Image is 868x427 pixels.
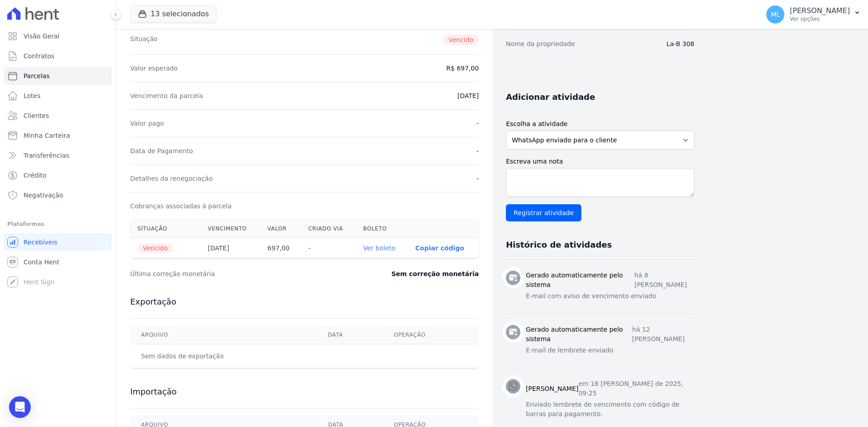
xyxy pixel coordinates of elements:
label: Escolha a atividade [506,119,694,129]
a: Recebíveis [4,233,112,251]
dt: Data de Pagamento [130,146,193,155]
dt: Cobranças associadas à parcela [130,202,231,211]
dt: Valor esperado [130,64,178,73]
span: ML [771,11,780,18]
span: Crédito [24,171,47,180]
a: Crédito [4,166,112,184]
h3: [PERSON_NAME] [526,384,578,394]
a: Minha Carteira [4,127,112,145]
p: há 8 [PERSON_NAME] [634,271,694,290]
th: Boleto [356,220,408,238]
th: Vencimento [201,220,260,238]
button: ML [PERSON_NAME] Ver opções [759,2,868,27]
a: Lotes [4,87,112,105]
span: Vencido [443,34,479,45]
dt: Vencimento da parcela [130,91,203,100]
th: Valor [260,220,301,238]
td: Sem dados de exportação [130,344,317,368]
a: Visão Geral [4,27,112,45]
th: [DATE] [201,238,260,258]
p: [PERSON_NAME] [790,6,850,15]
span: Parcelas [24,71,50,80]
span: Minha Carteira [24,131,70,140]
th: - [301,238,356,258]
span: Lotes [24,91,41,100]
h3: Gerado automaticamente pelo sistema [526,325,632,344]
dt: Detalhes da renegociação [130,174,213,183]
dd: [DATE] [458,91,479,100]
a: Conta Hent [4,253,112,271]
p: Enviado lembrete de vencimento com código de barras para pagamento. [526,400,694,419]
th: 697,00 [260,238,301,258]
a: Ver boleto [363,244,395,252]
th: Situação [130,220,201,238]
p: há 12 [PERSON_NAME] [632,325,694,344]
h3: Importação [130,386,479,397]
div: Open Intercom Messenger [9,396,31,418]
span: Transferências [24,151,69,160]
p: E-mail com aviso de vencimento enviado [526,291,694,301]
a: Parcelas [4,67,112,85]
dt: Situação [130,34,158,45]
dt: Nome da propriedade [506,39,575,48]
p: em 18 [PERSON_NAME] de 2025, 09:25 [578,379,694,398]
div: Plataformas [7,219,108,230]
span: Conta Hent [24,258,59,267]
h3: Exportação [130,296,479,307]
dd: La-B 308 [666,39,694,48]
h3: Adicionar atividade [506,92,595,103]
dt: Valor pago [130,119,164,128]
a: Negativação [4,186,112,204]
span: Recebíveis [24,238,57,247]
a: Clientes [4,107,112,125]
h3: Histórico de atividades [506,239,612,250]
dd: R$ 697,00 [446,64,479,73]
th: Operação [383,326,479,344]
span: Vencido [137,244,173,253]
input: Registrar atividade [506,204,581,221]
button: Copiar código [415,244,464,252]
span: Contratos [24,52,54,61]
p: Ver opções [790,15,850,23]
span: Negativação [24,191,63,200]
dd: - [476,174,479,183]
th: Criado via [301,220,356,238]
dt: Última correção monetária [130,269,336,278]
label: Escreva uma nota [506,157,694,166]
h3: Gerado automaticamente pelo sistema [526,271,634,290]
dd: - [476,146,479,155]
dd: Sem correção monetária [392,269,479,278]
th: Data [317,326,382,344]
p: E-mail de lembrete enviado [526,346,694,355]
dd: - [476,119,479,128]
span: Clientes [24,111,49,120]
button: 13 selecionados [130,5,217,23]
a: Contratos [4,47,112,65]
th: Arquivo [130,326,317,344]
span: Visão Geral [24,32,60,41]
a: Transferências [4,146,112,164]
